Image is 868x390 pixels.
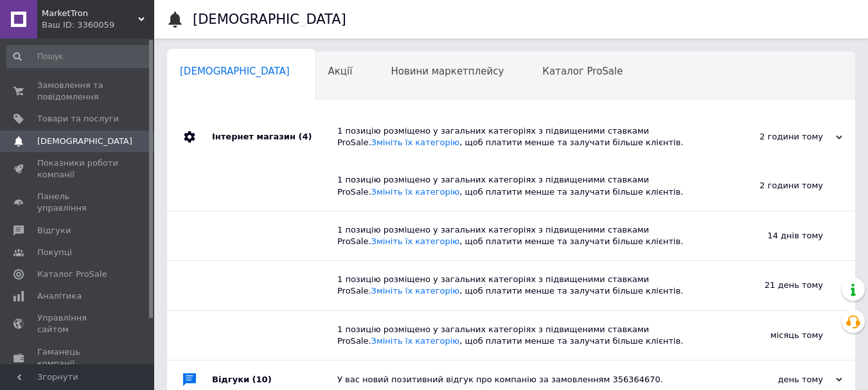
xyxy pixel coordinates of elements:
[37,113,119,125] span: Товари та послуги
[714,374,842,386] div: день тому
[371,236,460,246] a: Змініть їх категорію
[37,136,132,147] span: [DEMOGRAPHIC_DATA]
[37,157,119,181] span: Показники роботи компанії
[714,131,842,143] div: 2 години тому
[37,191,119,214] span: Панель управління
[391,66,504,77] span: Новини маркетплейсу
[37,290,82,302] span: Аналітика
[337,125,714,148] div: 1 позицію розміщено у загальних категоріях з підвищеними ставками ProSale. , щоб платити менше та...
[695,311,855,360] div: місяць тому
[37,312,119,335] span: Управління сайтом
[37,80,119,103] span: Замовлення та повідомлення
[371,336,460,346] a: Змініть їх категорію
[37,247,72,258] span: Покупці
[42,19,154,31] div: Ваш ID: 3360059
[371,187,460,197] a: Змініть їх категорію
[6,45,152,68] input: Пошук
[42,8,138,19] span: MarketTron
[695,211,855,260] div: 14 днів тому
[212,112,337,161] div: Інтернет магазин
[542,66,623,77] span: Каталог ProSale
[298,132,312,141] span: (4)
[371,286,460,296] a: Змініть їх категорію
[337,374,714,386] div: У вас новий позитивний відгук про компанію за замовленням 356364670.
[37,346,119,369] span: Гаманець компанії
[695,261,855,310] div: 21 день тому
[193,12,346,27] h1: [DEMOGRAPHIC_DATA]
[337,174,695,197] div: 1 позицію розміщено у загальних категоріях з підвищеними ставками ProSale. , щоб платити менше та...
[252,375,272,384] span: (10)
[180,66,290,77] span: [DEMOGRAPHIC_DATA]
[337,224,695,247] div: 1 позицію розміщено у загальних категоріях з підвищеними ставками ProSale. , щоб платити менше та...
[371,137,460,147] a: Змініть їх категорію
[337,324,695,347] div: 1 позицію розміщено у загальних категоріях з підвищеними ставками ProSale. , щоб платити менше та...
[337,274,695,297] div: 1 позицію розміщено у загальних категоріях з підвищеними ставками ProSale. , щоб платити менше та...
[37,225,71,236] span: Відгуки
[37,269,107,280] span: Каталог ProSale
[695,161,855,210] div: 2 години тому
[328,66,353,77] span: Акції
